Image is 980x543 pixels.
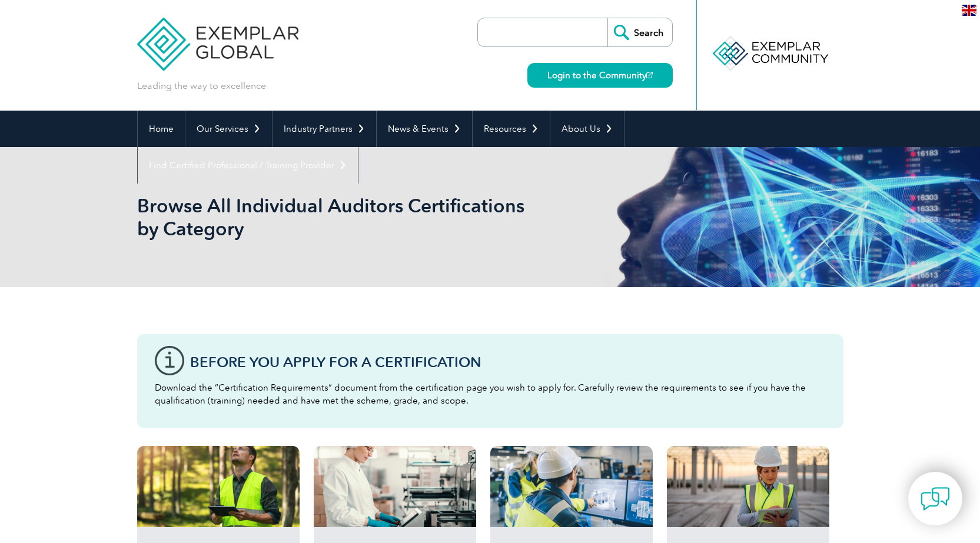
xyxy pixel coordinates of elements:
[155,381,826,407] p: Download the “Certification Requirements” document from the certification page you wish to apply ...
[138,147,358,184] a: Find Certified Professional / Training Provider
[190,355,826,369] h3: Before You Apply For a Certification
[607,18,672,46] input: Search
[185,111,272,147] a: Our Services
[137,194,589,240] h1: Browse All Individual Auditors Certifications by Category
[527,63,673,88] a: Login to the Community
[138,111,185,147] a: Home
[646,72,653,78] img: open_square.png
[473,111,550,147] a: Resources
[962,5,976,16] img: en
[273,111,376,147] a: Industry Partners
[550,111,624,147] a: About Us
[921,484,950,514] img: contact-chat.png
[137,79,266,92] p: Leading the way to excellence
[377,111,472,147] a: News & Events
